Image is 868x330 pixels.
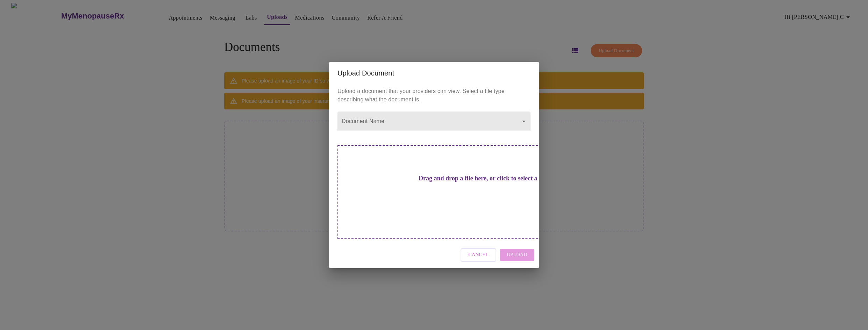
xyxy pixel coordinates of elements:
h2: Upload Document [337,67,531,79]
h3: Drag and drop a file here, or click to select a file [386,175,579,182]
span: Cancel [468,251,489,259]
p: Upload a document that your providers can view. Select a file type describing what the document is. [337,87,531,104]
div: ​ [337,112,531,131]
button: Cancel [461,248,496,262]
